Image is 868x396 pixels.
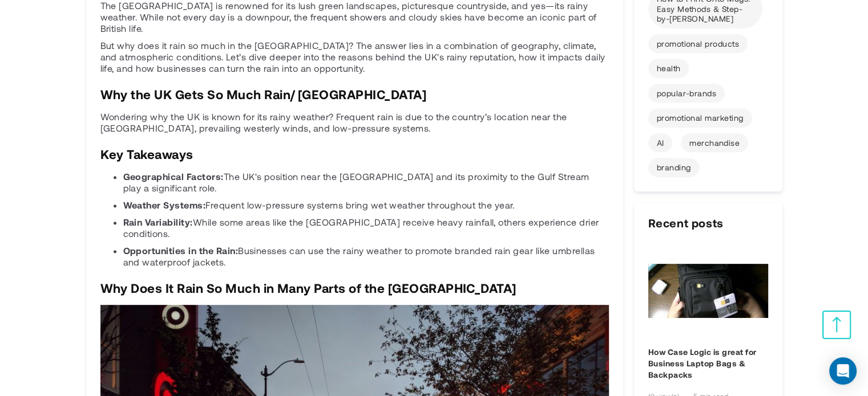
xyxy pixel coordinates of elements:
[123,199,609,211] p: Frequent low-pressure systems bring wet weather throughout the year.
[100,111,609,134] p: Wondering why the UK is known for its rainy weather? Frequent rain is due to the country’s locati...
[648,243,768,338] img: How Case Logic is great for Business Laptop Bags & Backpacks list img
[123,217,609,239] p: While some areas like the [GEOGRAPHIC_DATA] receive heavy rainfall, others experience drier condi...
[100,40,609,74] p: But why does it rain so much in the [GEOGRAPHIC_DATA]? The answer lies in a combination of geogra...
[123,245,238,256] strong: Opportunities in the Rain:
[100,148,609,160] h2: Key Takeaways
[634,203,782,243] h3: Recent posts
[648,108,752,128] a: promotional marketing
[123,171,609,194] p: The UK's position near the [GEOGRAPHIC_DATA] and its proximity to the Gulf Stream play a signific...
[648,34,748,54] a: promotional products
[648,59,689,78] a: health
[829,357,857,385] div: Open Intercom Messenger
[648,346,768,381] a: How Case Logic is great for Business Laptop Bags & Backpacks
[648,133,673,153] a: AI
[648,243,768,341] a: How Case Logic is great for Business Laptop Bags & Backpacks
[648,84,725,103] a: popular-brands
[123,199,206,210] strong: Weather Systems:
[648,158,700,177] a: branding
[100,282,609,293] h2: Why Does It Rain So Much in Many Parts of the [GEOGRAPHIC_DATA]
[681,133,748,153] a: merchandise
[123,217,193,227] strong: Rain Variability:
[123,171,224,182] strong: Geographical Factors:
[100,88,609,100] h2: Why the UK Gets So Much Rain/ [GEOGRAPHIC_DATA]
[123,245,609,268] p: Businesses can use the rainy weather to promote branded rain gear like umbrellas and waterproof j...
